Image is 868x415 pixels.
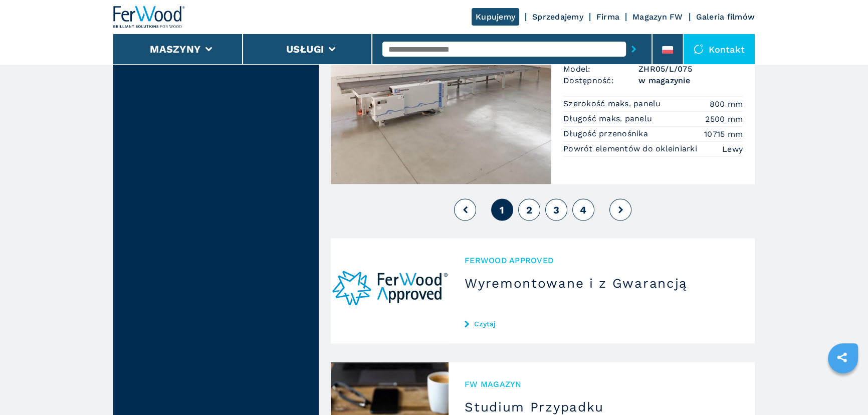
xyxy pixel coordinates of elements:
[704,128,743,139] em: 10715 mm
[829,345,854,370] a: sharethis
[710,98,743,109] em: 800 mm
[500,203,504,216] span: 1
[465,378,739,389] span: FW MAGAZYN
[532,12,583,22] a: Sprzedajemy
[626,38,641,61] button: submit-button
[526,203,532,216] span: 2
[563,98,664,109] p: Szerokość maks. panelu
[638,63,743,74] h3: ZHR05/L/075
[465,398,739,414] h3: Studium Przypadku
[563,128,650,139] p: Długość przenośnika
[632,12,683,22] a: Magazyn FW
[563,63,638,74] span: Model:
[705,113,743,124] em: 2500 mm
[563,74,638,86] span: Dostępność:
[286,43,324,55] button: Usługi
[331,238,449,343] img: Wyremontowane i z Gwarancją
[113,6,185,28] img: Ferwood
[553,203,559,216] span: 3
[694,44,704,54] img: Kontakt
[491,198,513,221] button: 1
[331,14,551,184] img: Powroty Do Paneli LIGMATECH ZHR05/L/075
[563,143,700,154] p: Powrót elementów do okleiniarki
[825,370,860,407] iframe: Chat
[563,113,655,124] p: Długość maks. panelu
[580,203,586,216] span: 4
[465,275,739,291] h3: Wyremontowane i z Gwarancją
[545,198,567,221] button: 3
[465,254,739,266] span: Ferwood Approved
[331,14,755,184] a: Powroty Do Paneli LIGMATECH ZHR05/L/075Powroty Do PaneliKod:007576[PERSON_NAME]:LIGMATECHModel:ZH...
[684,34,755,64] div: Kontakt
[638,74,743,86] span: w magazynie
[696,12,755,22] a: Galeria filmów
[518,198,540,221] button: 2
[596,12,619,22] a: Firma
[150,43,200,55] button: Maszyny
[572,198,594,221] button: 4
[722,143,743,154] em: Lewy
[465,319,739,327] a: Czytaj
[472,8,519,26] a: Kupujemy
